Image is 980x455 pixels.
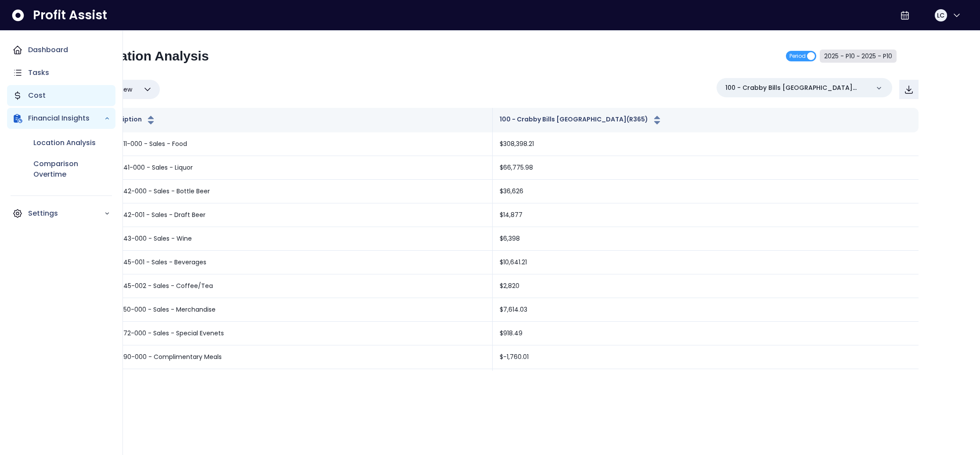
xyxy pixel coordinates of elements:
[493,298,919,322] td: $7,614.03
[820,50,897,63] button: 2025 - P10 ~ 2025 - P10
[493,132,919,156] td: $308,398.21
[493,322,919,345] td: $918.49
[115,281,213,291] p: 4045-002 - Sales - Coffee/Tea
[493,251,919,274] td: $10,641.21
[500,115,663,125] button: 100 - Crabby Bills [GEOGRAPHIC_DATA](R365)
[28,90,46,101] p: Cost
[493,274,919,298] td: $2,820
[493,345,919,369] td: $-1,760.01
[789,51,806,61] span: Period
[115,329,224,338] p: 4072-000 - Sales - Special Evenets
[725,83,869,92] p: 100 - Crabby Bills [GEOGRAPHIC_DATA](R365)
[28,208,104,219] p: Settings
[115,234,192,243] p: 4043-000 - Sales - Wine
[97,48,209,64] h2: Location Analysis
[28,45,68,55] p: Dashboard
[28,113,104,124] p: Financial Insights
[28,68,49,78] p: Tasks
[115,305,216,314] p: 4050-000 - Sales - Merchandise
[115,139,187,149] p: 4011-000 - Sales - Food
[33,159,110,180] p: Comparison Overtime
[937,11,944,20] span: LC
[115,258,206,267] p: 4045-001 - Sales - Beverages
[493,227,919,251] td: $6,398
[104,115,156,125] button: Description
[115,187,210,196] p: 4042-000 - Sales - Bottle Beer
[115,210,205,220] p: 4042-001 - Sales - Draft Beer
[493,180,919,203] td: $36,626
[33,138,96,148] p: Location Analysis
[115,163,193,172] p: 4041-000 - Sales - Liquor
[493,203,919,227] td: $14,877
[493,369,919,393] td: $-80
[33,7,107,23] span: Profit Assist
[493,156,919,180] td: $66,775.98
[115,352,222,362] p: 4090-000 - Complimentary Meals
